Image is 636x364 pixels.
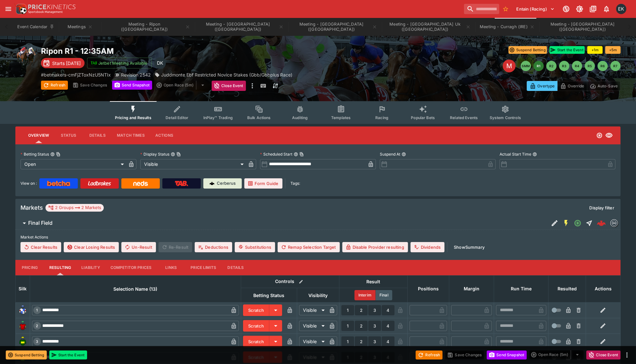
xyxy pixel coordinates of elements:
[527,81,558,91] button: Overtype
[574,219,582,227] svg: Open
[601,3,612,15] button: Notifications
[195,18,288,36] button: Meeting - Newbury (UK)
[380,151,400,157] p: Suspend At
[301,292,335,299] span: Visibility
[243,336,269,347] button: Scratch
[247,115,271,120] span: Bulk Actions
[586,351,621,360] button: Close Event
[500,151,531,157] p: Actual Start Time
[521,61,621,71] nav: pagination navigation
[15,46,36,67] img: horse_racing.png
[299,152,304,157] button: Copy To Clipboard
[35,324,40,328] span: 2
[133,181,148,186] img: Neds
[6,351,47,360] button: Suspend Betting
[243,304,269,316] button: Scratch
[49,351,87,360] button: Start the Event
[521,61,531,71] button: SMM
[154,57,166,69] div: Dabin Kim
[476,18,539,36] button: Meeting - Curragh (IRE)
[501,4,511,14] button: No Bookmarks
[299,321,327,331] div: Visible
[102,18,194,36] button: Meeting - Ripon (UK)
[355,336,368,347] button: 2
[342,242,408,252] button: Disable Provider resulting
[140,159,246,169] div: Visible
[18,321,28,331] img: runner 2
[605,132,613,139] svg: Visible
[450,115,478,120] span: Related Events
[203,178,242,189] a: Cerberus
[41,46,331,56] h2: Copy To Clipboard
[155,81,209,90] div: split button
[411,242,444,252] button: Dividends
[48,204,101,212] div: 2 Groups 2 Markets
[44,260,76,275] button: Resulting
[20,242,61,252] button: Clear Results
[299,336,327,347] div: Visible
[20,232,616,242] label: Market Actions
[449,275,494,302] th: Margin
[166,115,188,120] span: Detail Editor
[376,290,392,300] button: Final
[341,321,354,331] button: 1
[572,217,583,229] button: Open
[13,18,58,36] button: Event Calendar
[537,83,555,89] p: Overtype
[105,260,157,275] button: Competitor Prices
[623,351,631,359] button: more
[509,46,547,54] button: Suspend Betting
[20,151,49,157] p: Betting Status
[195,242,232,252] button: Deductions
[244,178,282,189] a: Form Guide
[587,81,621,91] button: Auto-Save
[546,61,557,71] button: R2
[299,305,327,315] div: Visible
[534,61,544,71] button: R1
[605,46,621,54] button: +5m
[548,275,586,302] th: Resulted
[587,3,599,15] button: Documentation
[88,181,111,186] img: Ladbrokes
[611,220,618,227] img: betmakers
[450,242,488,252] button: ShowSummary
[18,305,28,315] img: runner 1
[597,219,606,228] img: logo-cerberus--red.svg
[368,336,381,347] button: 3
[76,260,105,275] button: Liability
[411,115,435,120] span: Popular Bets
[513,4,559,14] button: Select Tenant
[583,217,595,229] button: Straight
[597,219,606,228] div: 1e260f55-32cb-47ec-94e4-d2b5fcb66421
[209,181,215,186] img: Cerberus
[598,61,608,71] button: R6
[407,275,449,302] th: Positions
[3,3,14,15] button: open drawer
[341,305,354,315] button: 1
[52,60,81,67] p: Starts [DATE]
[217,180,236,187] p: Cerberus
[140,151,169,157] p: Display Status
[20,204,43,211] h5: Markets
[292,115,308,120] span: Auditing
[610,61,621,71] button: R7
[28,4,76,9] img: PriceKinetics
[339,275,407,288] th: Result
[235,242,275,252] button: Substitutions
[23,128,54,143] button: Overview
[598,83,618,89] p: Auto-Save
[50,152,55,157] button: Betting StatusCopy To Clipboard
[87,58,152,69] button: Jetbet Meeting Available
[572,61,582,71] button: R4
[150,128,179,143] button: Actions
[246,292,291,299] span: Betting Status
[596,132,603,139] svg: Open
[54,128,83,143] button: Status
[289,18,381,36] button: Meeting - Doncaster (UK)
[15,260,44,275] button: Pricing
[18,336,28,347] img: runner 3
[155,71,292,78] div: Juddmonte Ebf Restricted Novice Stakes (Gbb/Gbbplus Race)
[56,152,61,157] button: Copy To Clipboard
[382,321,395,331] button: 4
[16,275,30,302] th: Silk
